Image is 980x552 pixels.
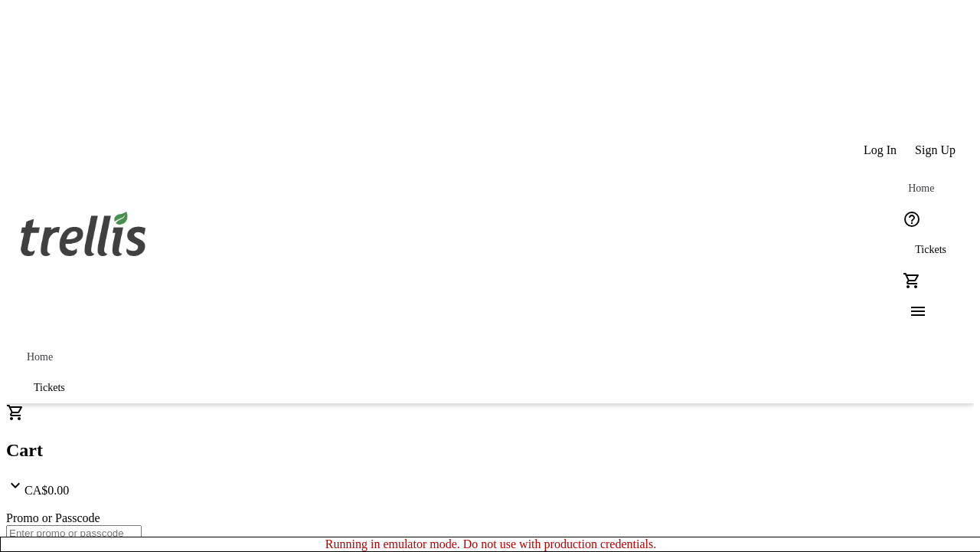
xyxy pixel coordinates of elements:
[908,182,934,195] span: Home
[864,143,897,157] span: Log In
[34,382,65,394] span: Tickets
[897,296,927,327] button: Menu
[897,265,927,296] button: Cart
[897,173,946,204] a: Home
[897,235,965,265] a: Tickets
[6,525,142,541] input: Enter promo or passcode
[915,244,946,256] span: Tickets
[854,135,906,166] button: Log In
[906,135,965,166] button: Sign Up
[15,195,152,271] img: Orient E2E Organization u4sll3UtXN's Logo
[24,484,69,497] span: CA$0.00
[6,403,974,498] div: CartCA$0.00
[27,351,53,363] span: Home
[15,342,64,373] a: Home
[897,204,927,235] button: Help
[15,373,83,403] a: Tickets
[6,511,100,524] label: Promo or Passcode
[915,143,955,157] span: Sign Up
[6,440,974,461] h2: Cart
